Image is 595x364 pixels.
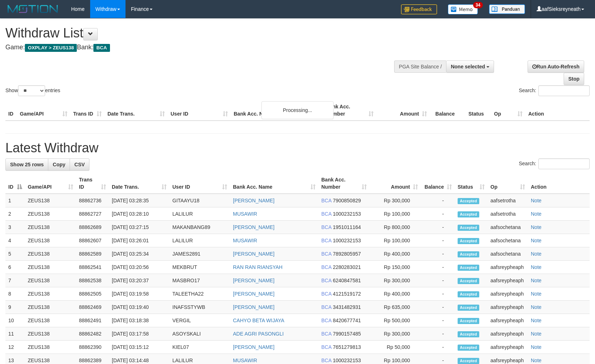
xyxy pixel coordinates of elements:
td: aafsetrotha [488,194,528,207]
th: Balance [430,100,466,121]
a: [PERSON_NAME] [233,304,274,310]
span: Copy 1951011164 to clipboard [333,224,361,230]
span: BCA [321,318,331,323]
span: Accepted [458,265,479,271]
span: Copy 7651279813 to clipboard [333,344,361,350]
span: 34 [473,2,483,8]
span: BCA [321,291,331,297]
td: 10 [5,314,25,327]
td: TALEETHA22 [169,287,230,301]
a: CSV [70,158,89,171]
td: aafsreypheaph [488,274,528,287]
span: BCA [321,304,331,310]
td: aafsochetana [488,247,528,261]
td: - [421,327,455,341]
td: Rp 800,000 [370,221,421,234]
a: MUSAWIR [233,238,257,243]
th: Amount [376,100,430,121]
th: Trans ID: activate to sort column ascending [76,173,109,194]
td: aafsreypheaph [488,301,528,314]
td: ZEUS138 [25,287,76,301]
span: OXPLAY > ZEUS138 [25,44,77,52]
td: [DATE] 03:19:40 [109,301,169,314]
a: [PERSON_NAME] [233,291,274,297]
span: Accepted [458,251,479,257]
td: 5 [5,247,25,261]
span: Accepted [458,318,479,324]
td: ZEUS138 [25,327,76,341]
td: - [421,314,455,327]
span: Accepted [458,345,479,351]
span: Accepted [458,225,479,231]
a: Note [531,251,542,257]
a: [PERSON_NAME] [233,278,274,283]
span: BCA [321,198,331,203]
td: aafsochetana [488,234,528,247]
td: ZEUS138 [25,221,76,234]
td: 8 [5,287,25,301]
a: [PERSON_NAME] [233,344,274,350]
td: LALILUR [169,207,230,221]
a: Note [531,344,542,350]
a: CAHYO BETA WIJAYA [233,318,284,323]
th: Date Trans.: activate to sort column ascending [109,173,169,194]
td: ZEUS138 [25,247,76,261]
th: Game/API: activate to sort column ascending [25,173,76,194]
th: Bank Acc. Number [323,100,376,121]
span: BCA [93,44,110,52]
a: Note [531,331,542,337]
td: - [421,221,455,234]
td: ZEUS138 [25,194,76,207]
td: Rp 400,000 [370,287,421,301]
td: Rp 500,000 [370,314,421,327]
a: [PERSON_NAME] [233,251,274,257]
td: MAKANBANG89 [169,221,230,234]
td: ZEUS138 [25,274,76,287]
td: - [421,207,455,221]
th: User ID: activate to sort column ascending [169,173,230,194]
td: ZEUS138 [25,261,76,274]
td: 88862505 [76,287,109,301]
th: Op [491,100,525,121]
span: Copy 8420677741 to clipboard [333,318,361,323]
td: - [421,194,455,207]
span: Accepted [458,291,479,297]
td: [DATE] 03:26:01 [109,234,169,247]
label: Search: [519,158,590,169]
span: Copy 1000232153 to clipboard [333,358,361,363]
div: PGA Site Balance / [394,60,446,73]
td: Rp 300,000 [370,274,421,287]
td: ZEUS138 [25,341,76,354]
td: aafsreypheaph [488,341,528,354]
td: [DATE] 03:19:58 [109,287,169,301]
span: BCA [321,224,331,230]
td: 88862736 [76,194,109,207]
td: 3 [5,221,25,234]
td: Rp 300,000 [370,194,421,207]
td: ZEUS138 [25,207,76,221]
a: Note [531,211,542,217]
a: Note [531,291,542,297]
td: - [421,234,455,247]
span: BCA [321,331,331,337]
a: MUSAWIR [233,211,257,217]
span: Accepted [458,331,479,337]
th: User ID [168,100,231,121]
input: Search: [538,85,590,96]
td: VERGIL [169,314,230,327]
a: Note [531,304,542,310]
td: 12 [5,341,25,354]
a: Note [531,278,542,283]
span: BCA [321,278,331,283]
span: Copy 7900850829 to clipboard [333,198,361,203]
td: MASBRO17 [169,274,230,287]
td: aafsochetana [488,221,528,234]
td: 1 [5,194,25,207]
td: - [421,287,455,301]
th: Game/API [17,100,70,121]
td: 88862541 [76,261,109,274]
td: aafsreypheaph [488,261,528,274]
th: Bank Acc. Name [231,100,323,121]
span: Accepted [458,278,479,284]
a: Note [531,358,542,363]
